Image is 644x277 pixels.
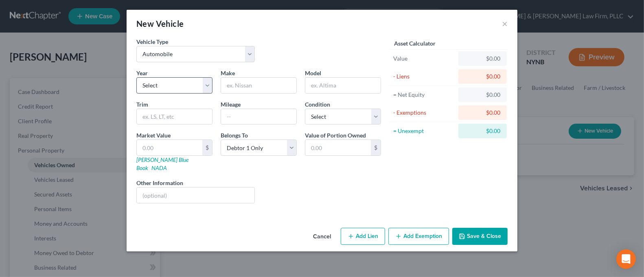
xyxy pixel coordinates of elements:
span: Make [221,70,235,76]
span: Belongs To [221,132,248,139]
a: NADA [151,164,167,171]
div: $0.00 [465,91,500,99]
button: Add Lien [341,228,385,245]
div: $0.00 [465,127,500,135]
div: - Liens [393,72,455,81]
div: $ [371,140,381,155]
input: -- [221,109,296,124]
div: $0.00 [465,55,500,63]
label: Asset Calculator [394,39,436,48]
label: Condition [305,100,330,109]
label: Model [305,69,321,77]
button: × [502,19,508,28]
label: Other Information [136,179,183,187]
button: Save & Close [452,228,508,245]
div: $0.00 [465,109,500,117]
input: ex. LS, LT, etc [137,109,212,124]
label: Value of Portion Owned [305,131,366,140]
label: Trim [136,100,148,109]
div: - Exemptions [393,109,455,117]
div: $0.00 [465,72,500,81]
div: Value [393,55,455,63]
label: Mileage [221,100,241,109]
input: (optional) [137,188,254,203]
input: ex. Altima [305,78,381,93]
div: = Unexempt [393,127,455,135]
label: Vehicle Type [136,37,168,46]
div: Open Intercom Messenger [616,249,636,269]
button: Cancel [307,229,337,245]
input: 0.00 [305,140,371,155]
input: ex. Nissan [221,78,296,93]
div: New Vehicle [136,18,184,29]
label: Market Value [136,131,171,140]
a: [PERSON_NAME] Blue Book [136,156,188,171]
input: 0.00 [137,140,202,155]
div: = Net Equity [393,91,455,99]
button: Add Exemption [388,228,449,245]
label: Year [136,69,148,77]
div: $ [202,140,212,155]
